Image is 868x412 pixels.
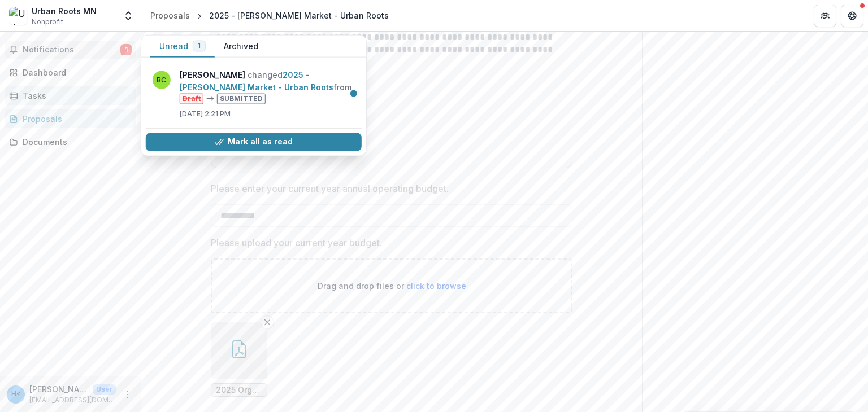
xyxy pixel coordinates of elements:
p: Please enter your current year annual operating budget. [211,182,449,195]
a: Tasks [5,86,136,105]
p: Please upload your current year budget. [211,236,382,249]
nav: breadcrumb [146,7,393,24]
div: Documents [23,136,127,148]
div: Hayley Ball <hayleyball@urbanrootsmn.org> [11,391,21,398]
button: Remove File [261,315,274,329]
div: Tasks [23,90,127,102]
button: Open entity switcher [120,5,136,27]
div: Urban Roots MN [32,5,97,17]
p: changed from [180,69,355,104]
button: Partners [814,5,836,27]
span: Nonprofit [32,17,63,27]
a: Proposals [5,109,136,128]
span: 1 [198,42,201,50]
div: Remove File2025 Org Budget - Urban Roots - Sheet1.pdf [211,322,267,397]
div: 2025 - [PERSON_NAME] Market - Urban Roots [209,10,389,21]
p: User [93,384,116,395]
a: Proposals [146,7,194,24]
a: 2025 - [PERSON_NAME] Market - Urban Roots [180,70,333,92]
span: click to browse [406,281,466,291]
button: More [120,388,134,401]
a: Dashboard [5,63,136,82]
span: 2025 Org Budget - Urban Roots - Sheet1.pdf [216,385,262,395]
button: Mark all as read [146,133,362,151]
p: Drag and drop files or [318,280,466,292]
span: 1 [120,44,132,55]
button: Unread [150,36,215,58]
a: Documents [5,133,136,151]
button: Get Help [841,5,863,27]
span: Notifications [23,45,120,55]
button: Archived [215,36,267,58]
div: Proposals [23,113,127,125]
img: Urban Roots MN [9,7,27,25]
p: [PERSON_NAME] <[EMAIL_ADDRESS][DOMAIN_NAME]> [29,383,88,395]
div: Proposals [150,10,190,21]
p: [EMAIL_ADDRESS][DOMAIN_NAME] [29,395,116,405]
button: Notifications1 [5,41,136,59]
div: Dashboard [23,67,127,78]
